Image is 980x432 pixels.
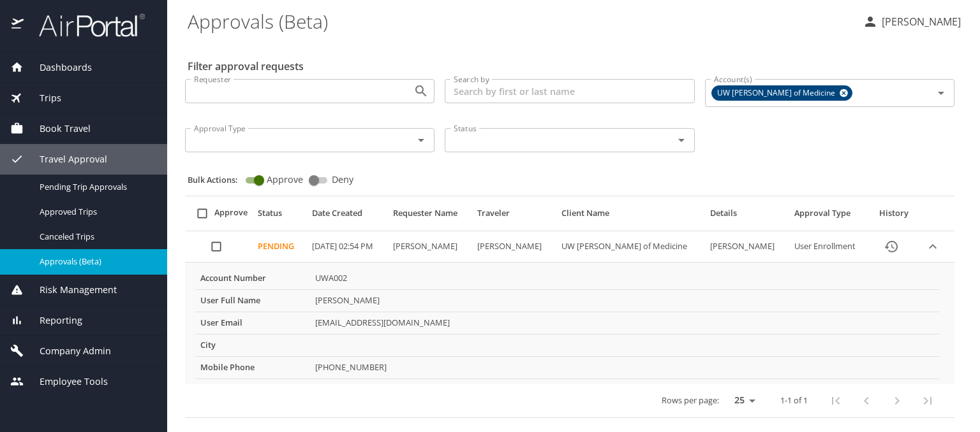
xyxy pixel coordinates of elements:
th: Account Number [195,268,310,289]
td: [PERSON_NAME] [705,231,789,263]
span: Travel Approval [24,152,107,166]
td: UWA002 [310,268,939,289]
th: Details [705,201,789,231]
td: UW [PERSON_NAME] of Medicine [556,231,705,263]
p: Bulk Actions: [188,174,248,185]
p: [PERSON_NAME] [878,14,961,29]
select: rows per page [724,391,760,410]
th: User Full Name [195,290,310,312]
th: Approve [185,201,253,231]
th: Status [253,201,307,231]
span: Pending Trip Approvals [40,181,152,193]
span: Company Admin [24,344,111,358]
td: [DATE] 02:54 PM [307,231,388,263]
th: City [195,334,310,356]
button: History [876,231,907,262]
th: Traveler [472,201,556,231]
button: Open [932,84,950,102]
span: Approve [267,175,303,184]
th: Requester Name [388,201,472,231]
span: Approved Trips [40,206,152,218]
th: User Email [195,312,310,334]
th: History [870,201,918,231]
button: [PERSON_NAME] [857,10,966,33]
span: Trips [24,91,61,105]
button: expand row [923,237,942,256]
img: airportal-logo.png [25,13,145,38]
span: Canceled Trips [40,231,152,243]
input: Search by first or last name [445,79,694,103]
div: UW [PERSON_NAME] of Medicine [711,85,852,101]
th: Client Name [556,201,705,231]
p: Rows per page: [662,396,719,405]
span: Risk Management [24,283,117,297]
span: Reporting [24,313,82,328]
h2: Filter approval requests [188,56,304,76]
span: Deny [332,175,353,184]
span: Book Travel [24,122,91,136]
td: Pending [253,231,307,263]
td: [PERSON_NAME] [310,290,939,312]
button: Open [412,131,430,149]
td: User Enrollment [789,231,870,263]
th: Approval Type [789,201,870,231]
table: More info for approvals [195,268,939,379]
th: Date Created [307,201,388,231]
img: icon-airportal.png [11,13,25,38]
span: Dashboards [24,61,92,75]
td: [PERSON_NAME] [388,231,472,263]
span: UW [PERSON_NAME] of Medicine [712,87,843,100]
table: Approval table [185,201,954,418]
span: Employee Tools [24,375,108,389]
button: Open [672,131,690,149]
button: Open [412,82,430,100]
span: Approvals (Beta) [40,256,152,268]
th: Mobile Phone [195,356,310,378]
td: [PHONE_NUMBER] [310,356,939,378]
td: [EMAIL_ADDRESS][DOMAIN_NAME] [310,312,939,334]
td: [PERSON_NAME] [472,231,556,263]
h1: Approvals (Beta) [188,1,852,41]
p: 1-1 of 1 [780,396,808,405]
